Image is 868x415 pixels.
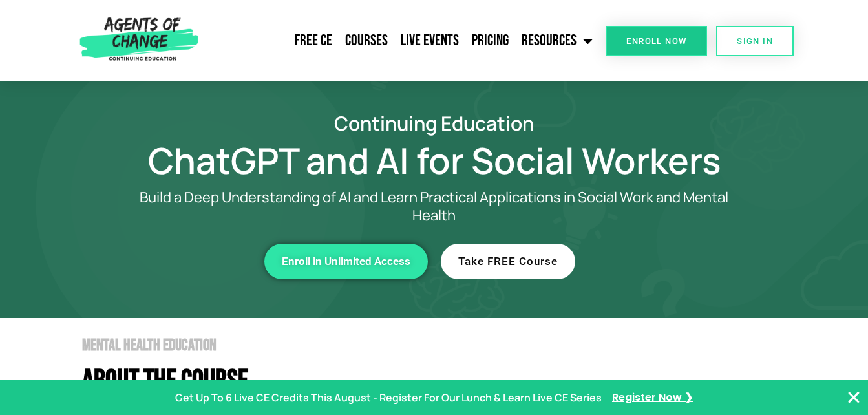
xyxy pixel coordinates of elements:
[626,37,686,45] span: Enroll Now
[204,25,599,57] nav: Menu
[175,388,602,407] p: Get Up To 6 Live CE Credits This August - Register For Our Lunch & Learn Live CE Series
[737,37,773,45] span: SIGN IN
[66,114,803,133] h2: Continuing Education
[846,390,862,405] button: Close Banner
[82,337,803,354] h2: Mental Health Education
[264,244,428,279] a: Enroll in Unlimited Access
[458,256,558,267] span: Take FREE Course
[82,367,803,396] h4: About The Course
[282,256,410,267] span: Enroll in Unlimited Access
[118,188,751,224] p: Build a Deep Understanding of AI and Learn Practical Applications in Social Work and Mental Health
[441,244,575,279] a: Take FREE Course
[394,25,465,57] a: Live Events
[339,25,394,57] a: Courses
[606,26,707,56] a: Enroll Now
[716,26,794,56] a: SIGN IN
[465,25,515,57] a: Pricing
[66,145,803,175] h1: ChatGPT and AI for Social Workers
[515,25,599,57] a: Resources
[612,388,693,407] a: Register Now ❯
[288,25,339,57] a: Free CE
